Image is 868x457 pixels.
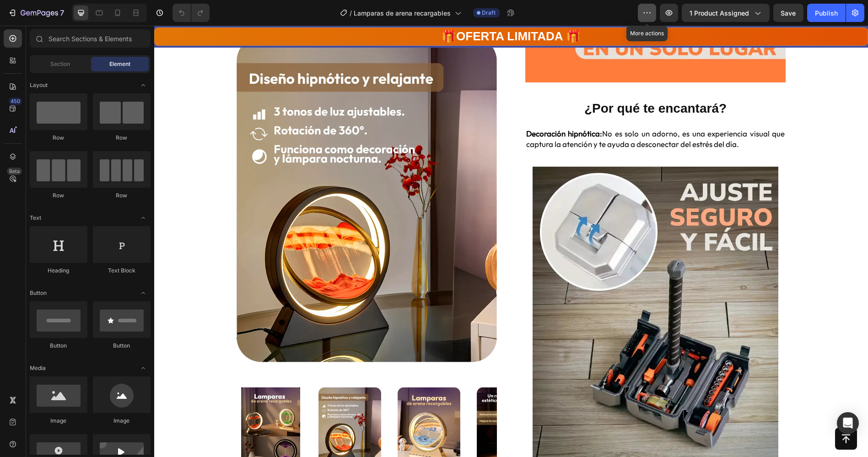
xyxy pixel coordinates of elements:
button: Save [773,4,803,22]
img: Producto [378,141,624,445]
span: Text [30,214,41,222]
div: Heading [30,267,87,275]
span: / [350,8,352,18]
strong: ¿Por qué te encantará? [430,76,572,90]
div: Row [30,134,87,142]
div: Row [93,191,151,200]
span: Toggle open [136,78,151,92]
div: Publish [815,8,838,18]
div: Row [93,134,151,142]
span: Button [30,289,47,297]
div: Open Intercom Messenger [837,412,859,434]
iframe: Design area [154,26,868,457]
span: Section [51,60,70,68]
button: Publish [807,4,846,22]
span: Layout [30,81,48,89]
div: Image [30,417,87,425]
div: Beta [7,168,22,175]
div: 450 [9,98,22,105]
div: Undo/Redo [173,4,210,22]
input: Search Sections & Elements [30,29,151,48]
div: Image [93,417,151,425]
div: Button [30,342,87,350]
strong: Decoración hipnótica: [372,103,448,113]
button: 1 product assigned [682,4,770,22]
p: 7 [60,7,64,18]
span: Save [781,9,796,17]
span: Toggle open [136,286,151,300]
span: Draft [482,9,496,17]
span: Toggle open [136,211,151,225]
span: Media [30,364,46,372]
span: Toggle open [136,361,151,375]
span: Element [109,60,130,68]
button: Carousel Next Arrow [324,168,335,179]
span: 1 product assigned [690,8,749,18]
div: Row [30,191,87,200]
div: Button [93,342,151,350]
span: Lamparas de arena recargables [354,8,451,18]
div: Text Block [93,267,151,275]
span: No es solo un adorno, es una experiencia visual que captura la atención y te ayuda a desconectar ... [372,103,631,123]
button: 7 [4,4,68,22]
